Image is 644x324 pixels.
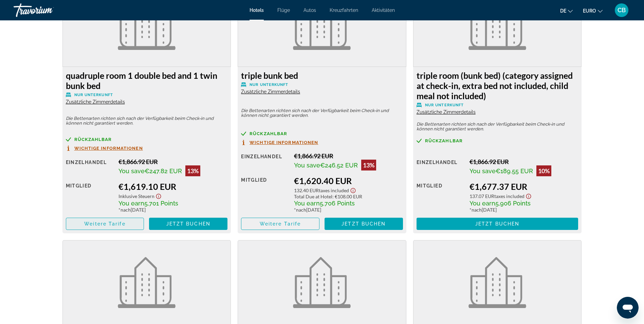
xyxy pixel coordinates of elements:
[250,83,288,87] span: Nur Unterkunft
[417,218,578,230] button: Jetzt buchen
[118,200,144,207] span: You earn
[294,187,319,193] span: 132.40 EUR
[583,8,596,14] span: EURO
[325,218,403,230] button: Jetzt buchen
[118,167,145,175] span: You save
[241,218,319,230] button: Weitere Tarife
[618,7,626,14] span: CB
[121,207,146,213] font: [DATE]
[118,158,227,165] div: €1,866.92 EUR
[417,70,573,101] font: triple room (bunk bed) (category assigned at check-in, extra bed not included, child meal not inc...
[470,158,578,165] div: €1,866.92 EUR
[417,158,464,176] div: Einzelhandel
[342,221,386,227] span: Jetzt buchen
[66,99,125,105] span: Zusätzliche Zimmerdetails
[468,257,526,308] img: standard quadruple room (bunk bed and full double bed) (bed type is subject to availability)
[241,131,403,136] a: Rückzahlbar
[417,109,476,115] span: Zusätzliche Zimmerdetails
[14,1,81,19] a: Travorium
[241,152,289,170] div: Einzelhandel
[417,138,578,143] a: Rückzahlbar
[425,139,463,143] span: Rückzahlbar
[241,70,298,80] font: triple bunk bed
[303,7,316,13] a: Autos
[293,257,351,308] img: standard double room (bunk bed) (child bed is not included, child meal not included, extra beds n...
[66,181,114,213] div: Mitglied
[166,221,210,227] span: Jetzt buchen
[613,3,630,17] button: Benutzermenü
[250,140,318,145] span: Wichtige Informationen
[472,207,482,213] span: nach
[74,146,143,150] span: Wichtige Informationen
[417,181,464,213] div: Mitglied
[470,200,495,207] span: You earn
[617,297,639,319] iframe: Schaltfläche zum Öffnen des Messaging-Fensters
[475,221,519,227] span: Jetzt buchen
[66,218,144,230] button: Weitere Tarife
[583,6,603,16] button: Währung ändern
[241,176,289,213] div: Mitglied
[294,152,403,160] div: €1,866.92 EUR
[320,162,358,169] span: €246.52 EUR
[372,7,395,13] a: Aktivitäten
[241,108,403,118] p: Die Bettenarten richten sich nach der Verfügbarkeit beim Check-in und können nicht garantiert wer...
[320,200,355,207] span: 5,706 Points
[74,137,112,142] span: Rückzahlbar
[560,8,566,14] span: De
[66,70,217,91] font: quadruple room 1 double bed and 1 twin bunk bed
[319,187,349,193] span: Taxes included
[250,131,287,136] span: Rückzahlbar
[84,221,125,227] span: Weitere Tarife
[470,167,496,175] span: You save
[536,165,551,176] div: 10%
[241,89,300,94] span: Zusätzliche Zimmerdetails
[66,137,228,142] a: Rückzahlbar
[185,165,200,176] div: 13%
[241,140,318,145] button: Wichtige Informationen
[66,158,114,176] div: Einzelhandel
[496,167,533,175] span: €189.55 EUR
[154,192,163,199] button: Haftungsausschluss für Steuern und Gebühren anzeigen
[349,186,357,194] button: Haftungsausschluss für Steuern und Gebühren anzeigen
[296,207,306,213] span: nach
[470,181,527,192] font: €1,677.37 EUR
[361,160,376,170] div: 13%
[145,167,182,175] span: €247.82 EUR
[472,207,497,213] font: [DATE]
[294,194,332,199] span: Total Due at Hotel
[294,200,320,207] span: You earn
[149,218,227,230] button: Jetzt buchen
[118,193,154,199] span: Inklusive Steuern
[495,200,531,207] span: 5,906 Points
[294,194,403,199] div: : €108.00 EUR
[470,193,494,199] span: 137.07 EUR
[294,176,352,186] font: €1,620.40 EUR
[118,257,176,308] img: standard quadruple room (bunk bed and full double bed) (child meal not included)
[260,221,301,227] span: Weitere Tarife
[74,93,113,97] span: Nur Unterkunft
[330,7,358,13] a: Kreuzfahrten
[425,103,464,107] span: Nur Unterkunft
[66,116,228,126] p: Die Bettenarten richten sich nach der Verfügbarkeit beim Check-in und können nicht garantiert wer...
[118,181,176,192] font: €1,619.10 EUR
[525,192,533,199] button: Haftungsausschluss für Steuern und Gebühren anzeigen
[296,207,321,213] font: [DATE]
[560,6,573,16] button: Sprache ändern
[250,7,264,13] a: Hotels
[494,193,525,199] span: Taxes included
[121,207,131,213] span: nach
[417,122,578,131] p: Die Bettenarten richten sich nach der Verfügbarkeit beim Check-in und können nicht garantiert wer...
[144,200,178,207] span: 5,701 Points
[277,7,290,13] a: Flüge
[294,162,320,169] span: You save
[66,145,143,151] button: Wichtige Informationen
